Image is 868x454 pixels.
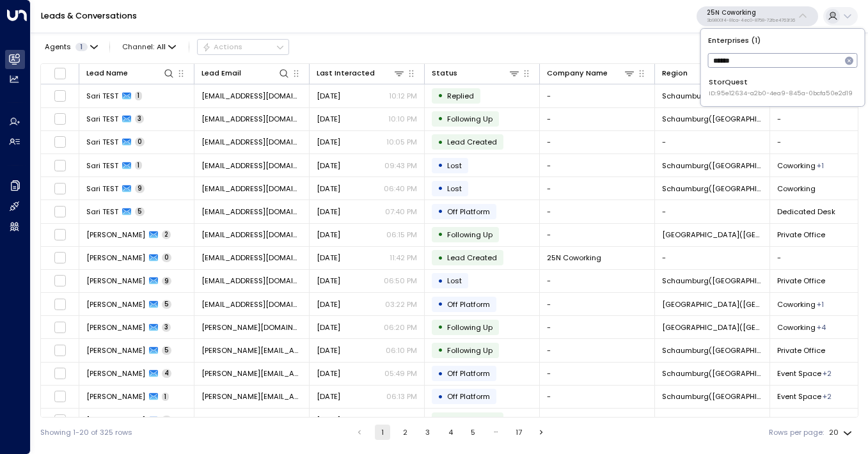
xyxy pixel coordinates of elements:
[447,91,474,101] span: Replied
[54,274,67,287] span: Toggle select row
[86,67,175,79] div: Lead Name
[162,277,171,286] span: 9
[86,368,145,379] span: Ryan Telford
[655,247,770,269] td: -
[466,425,481,440] button: Go to page 5
[317,91,340,101] span: Yesterday
[777,184,816,194] span: Coworking
[54,321,67,334] span: Toggle select row
[384,368,417,379] p: 05:49 PM
[447,368,490,379] span: Off Platform
[351,425,550,440] nav: pagination navigation
[41,10,137,21] a: Leads & Conversations
[540,154,655,176] td: -
[384,184,417,194] p: 06:40 PM
[540,363,655,385] td: -
[86,276,145,286] span: Elisabeth Gavin
[817,322,826,333] div: Dedicated Desk,Event Venue,Meeting Room,Private Office
[201,322,302,333] span: allison.fox@trupowur.net
[438,87,443,104] div: •
[75,43,88,51] span: 1
[162,393,169,402] span: 1
[388,114,417,124] p: 10:10 PM
[709,77,853,98] div: StorQuest
[540,409,655,431] td: -
[386,137,417,147] p: 10:05 PM
[705,33,860,48] p: Enterprises ( 1 )
[135,91,142,100] span: 1
[438,272,443,290] div: •
[197,39,289,54] div: Button group with a nested menu
[662,67,688,79] div: Region
[540,200,655,223] td: -
[540,270,655,292] td: -
[777,391,821,402] span: Event Space
[162,230,171,239] span: 2
[829,425,855,441] div: 20
[201,137,302,147] span: sari.flage@gmail.com
[86,91,118,101] span: Sari TEST
[447,299,490,309] span: Off Platform
[54,182,67,195] span: Toggle select row
[86,253,145,263] span: Sloane Huber
[317,207,340,217] span: Mar 10, 2025
[540,293,655,315] td: -
[317,230,340,240] span: Yesterday
[447,276,462,286] span: Lost
[201,184,302,194] span: sari.flage@gmail.com
[317,184,340,194] span: Aug 05, 2025
[317,253,340,263] span: Sep 30, 2025
[438,110,443,127] div: •
[540,131,655,153] td: -
[390,253,417,263] p: 11:42 PM
[54,367,67,380] span: Toggle select row
[662,345,762,356] span: Schaumburg(IL)
[817,160,824,171] div: Private Office
[317,345,340,356] span: Sep 29, 2025
[317,67,375,79] div: Last Interacted
[54,90,67,102] span: Toggle select row
[118,40,180,54] button: Channel:All
[162,369,171,378] span: 4
[54,414,67,427] span: Toggle select row
[86,230,145,240] span: Shelby Hartzell
[86,67,128,79] div: Lead Name
[447,415,497,425] span: Lead Created
[162,253,171,262] span: 0
[384,322,417,333] p: 06:20 PM
[54,113,67,125] span: Toggle select row
[438,203,443,220] div: •
[317,276,340,286] span: Sep 30, 2025
[777,276,825,286] span: Private Office
[86,160,118,171] span: Sari TEST
[135,207,145,216] span: 5
[662,368,762,379] span: Schaumburg(IL)
[317,114,340,124] span: Yesterday
[54,136,67,148] span: Toggle select row
[201,345,302,356] span: catherine.bilous@gmail.com
[540,108,655,130] td: -
[447,207,490,217] span: Off Platform
[201,253,302,263] span: sloane@25ncoworking.com
[420,425,436,440] button: Go to page 3
[432,67,520,79] div: Status
[447,345,493,356] span: Following Up
[447,253,497,263] span: Lead Created
[135,161,142,170] span: 1
[447,184,462,194] span: Lost
[135,114,144,123] span: 3
[662,160,762,171] span: Schaumburg(IL)
[317,368,340,379] span: Sep 29, 2025
[162,323,171,332] span: 3
[443,425,458,440] button: Go to page 4
[162,416,171,425] span: 0
[201,299,302,309] span: adesh1106@gmail.com
[662,114,762,124] span: Schaumburg(IL)
[662,91,762,101] span: Schaumburg(IL)
[54,228,67,241] span: Toggle select row
[438,249,443,267] div: •
[201,67,241,79] div: Lead Email
[777,160,816,171] span: Coworking
[447,137,497,147] span: Lead Created
[135,184,145,193] span: 9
